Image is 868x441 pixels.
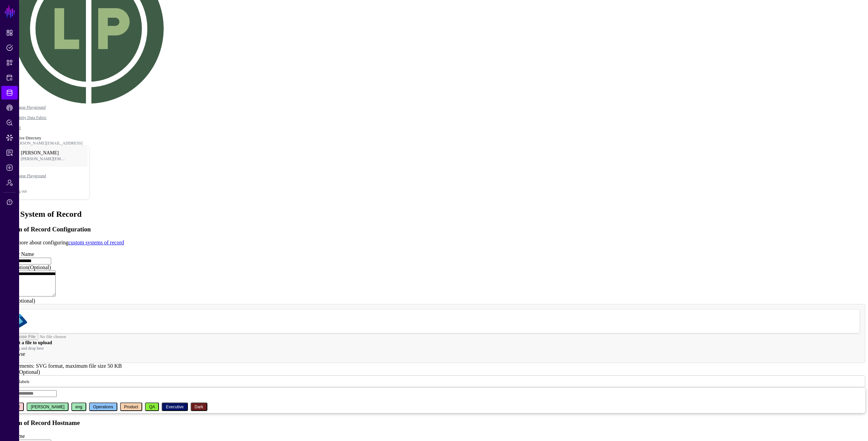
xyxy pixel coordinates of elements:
span: Admin [6,179,13,186]
a: Policy Lens [1,116,18,130]
p: Learn more about configuring [3,240,865,246]
a: Admin [1,176,18,189]
a: Identity Data Fabric [14,115,47,120]
span: QA [149,405,155,409]
span: (Optional) [17,369,40,375]
div: / [14,110,854,115]
span: [PERSON_NAME] [31,405,64,409]
a: Logs [1,161,18,174]
div: [PERSON_NAME][EMAIL_ADDRESS] [14,141,89,146]
button: Executive [162,402,188,411]
button: Product [120,402,142,411]
a: custom systems of record [68,240,124,245]
span: Dark [195,405,203,409]
a: Dashboard [1,26,18,40]
button: Operations [89,402,117,411]
label: Labels [3,369,40,375]
span: Support [6,199,13,206]
span: [PERSON_NAME][EMAIL_ADDRESS] [21,156,67,162]
span: Executive [166,405,183,409]
span: Snippets [6,59,13,66]
button: Dark [191,402,207,411]
span: Identity Data Fabric [6,89,13,96]
label: Description [3,264,51,270]
button: [PERSON_NAME] [27,402,69,411]
img: svg+xml;base64,PHN2ZyB3aWR0aD0iNjQiIGhlaWdodD0iNjQiIHZpZXdCb3g9IjAgMCA2NCA2NCIgZmlsbD0ibm9uZSIgeG... [9,310,30,332]
span: (Optional) [12,298,35,304]
span: Protected Systems [6,74,13,81]
span: Policies [6,44,13,51]
span: Logs [6,164,13,171]
a: League Playground [14,165,89,187]
div: / [14,131,854,136]
div: Log out [14,189,89,194]
span: League Playground [14,173,69,179]
span: (Optional) [28,264,51,270]
a: Reports [1,146,18,159]
div: Requirements: SVG format, maximum file size 50 KB [3,363,865,369]
button: eng [71,402,86,411]
p: or drag and drop here [9,346,859,351]
a: League Playground [14,105,46,110]
h3: System of Record Configuration [3,226,865,233]
a: CAEP Hub [1,101,18,115]
a: SGNL [4,4,16,19]
a: Protected Systems [1,71,18,85]
span: Product [124,405,138,409]
button: QA [145,402,159,411]
span: [PERSON_NAME] [21,150,67,156]
h3: System of Record Hostname [3,419,865,427]
span: Reports [6,149,13,156]
h4: Select a file to upload [9,340,859,346]
a: Policies [1,41,18,55]
span: Policy Lens [6,119,13,126]
span: CAEP Hub [6,104,13,111]
a: Identity Data Fabric [1,86,18,100]
a: Data Lens [1,131,18,145]
label: Display Name [3,251,34,257]
a: Snippets [1,56,18,70]
span: eng [75,405,82,409]
span: Data Lens [6,134,13,141]
span: Dashboard [6,29,13,36]
div: / [14,120,854,125]
h2: New System of Record [3,210,865,219]
span: Operations [93,405,113,409]
strong: Active Directory [14,136,41,140]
